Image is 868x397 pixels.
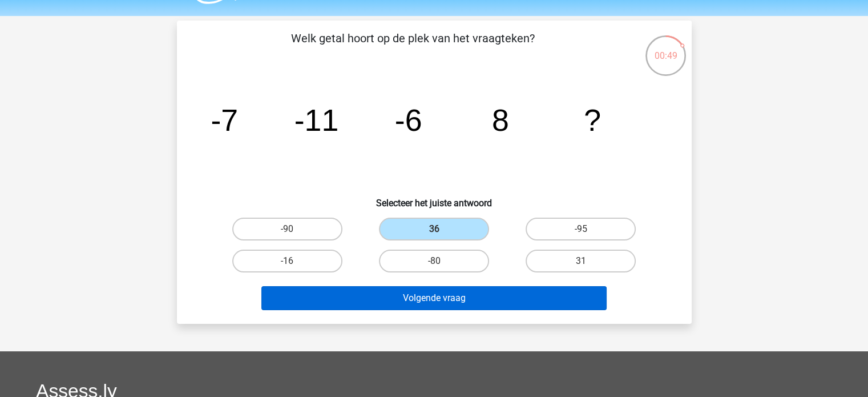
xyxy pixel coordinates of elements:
[394,103,422,137] tspan: -6
[232,218,342,240] label: -90
[526,250,636,272] label: 31
[584,103,601,137] tspan: ?
[195,30,631,64] p: Welk getal hoort op de plek van het vraagteken?
[211,103,238,137] tspan: -7
[379,250,489,272] label: -80
[491,103,508,137] tspan: 8
[232,250,342,272] label: -16
[379,218,489,240] label: 36
[644,34,687,63] div: 00:49
[294,103,338,137] tspan: -11
[526,218,636,240] label: -95
[195,189,673,208] h6: Selecteer het juiste antwoord
[261,286,607,310] button: Volgende vraag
